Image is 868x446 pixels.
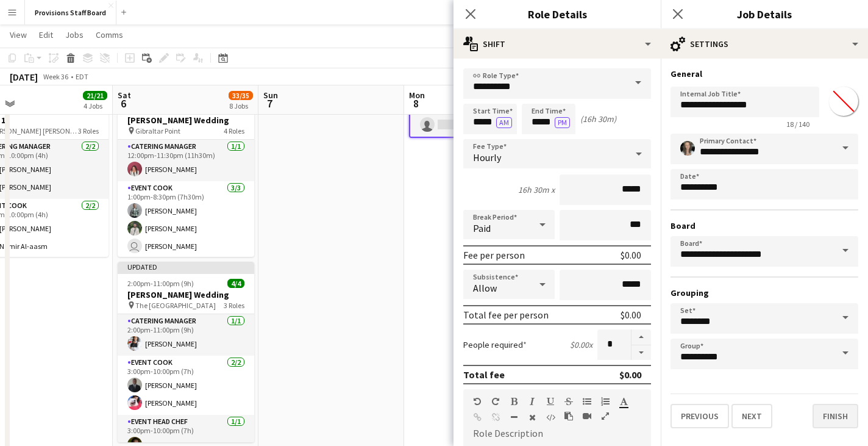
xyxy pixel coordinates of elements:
span: Hourly [473,151,501,164]
div: [DATE] [10,71,38,83]
div: $0.00 [621,309,641,321]
a: Comms [91,27,128,43]
button: Redo [491,397,500,406]
label: People required [463,339,527,350]
span: Comms [96,29,123,40]
span: 7 [261,96,278,110]
span: Edit [39,29,53,40]
span: 33/35 [229,91,253,100]
span: Jobs [65,29,84,40]
button: Decrease [631,345,651,361]
div: Total fee per person [463,309,549,321]
button: Underline [546,397,555,406]
div: $0.00 [619,369,641,381]
span: Week 36 [40,72,71,81]
h3: General [671,68,858,79]
button: Provisions Staff Board [25,1,116,24]
h3: Grouping [671,287,858,298]
a: Jobs [60,27,88,43]
span: 2:00pm-11:00pm (9h) [127,279,194,288]
span: 6 [116,96,131,110]
h3: [PERSON_NAME] Wedding [118,289,254,300]
div: Total fee [463,369,505,381]
button: Text Color [619,397,628,406]
div: Settings [661,29,868,59]
h3: [PERSON_NAME] & [PERSON_NAME] Wedding [118,104,254,126]
button: Insert video [583,411,591,421]
button: Previous [671,404,729,428]
button: Italic [528,397,536,406]
button: Undo [473,397,482,406]
button: Clear Formatting [528,412,536,422]
span: View [10,29,27,40]
div: 4 Jobs [84,101,107,110]
button: Ordered List [601,397,610,406]
span: 18 / 140 [777,120,819,129]
app-job-card: Updated12:00pm-11:30pm (11h30m)5/6[PERSON_NAME] & [PERSON_NAME] Wedding Gibraltar Point4 RolesCat... [118,76,254,257]
button: Horizontal Line [510,412,518,422]
button: Fullscreen [601,411,610,421]
button: AM [496,117,512,128]
div: Fee per person [463,249,525,261]
span: Sat [118,90,131,101]
span: 4/4 [227,279,244,288]
span: 4 Roles [224,126,244,135]
span: 8 [407,96,425,110]
span: 3 Roles [78,126,99,135]
div: $0.00 [621,249,641,261]
span: Allow [473,282,497,294]
span: Gibraltar Point [135,126,180,135]
app-job-card: Updated2:00pm-11:00pm (9h)4/4[PERSON_NAME] Wedding The [GEOGRAPHIC_DATA]3 RolesCatering Manager1/... [118,262,254,442]
app-card-role: Catering Manager0/14:00pm-9:00pm (5h) [410,95,544,137]
span: Sun [263,90,278,101]
button: Strikethrough [564,397,573,406]
span: 21/21 [83,91,107,100]
app-card-role: Event Cook2/23:00pm-10:00pm (7h)[PERSON_NAME][PERSON_NAME] [118,356,254,415]
div: 16h 30m x [518,184,555,195]
button: Finish [813,404,858,428]
h3: Role Details [454,6,661,22]
app-card-role: Event Cook3/31:00pm-8:30pm (7h30m)[PERSON_NAME][PERSON_NAME] [PERSON_NAME] [118,181,254,258]
a: View [5,27,32,43]
div: $0.00 x [570,339,592,350]
h3: Job Details [661,6,868,22]
span: Mon [409,90,425,101]
div: EDT [76,72,88,81]
button: PM [555,117,570,128]
app-card-role: Catering Manager1/12:00pm-11:00pm (9h)[PERSON_NAME] [118,314,254,356]
div: Shift [454,29,661,59]
button: Unordered List [583,397,591,406]
app-card-role: Catering Manager1/112:00pm-11:30pm (11h30m)[PERSON_NAME] [118,140,254,181]
button: Paste as plain text [564,411,573,421]
h3: Board [671,220,858,231]
div: Updated [118,262,254,272]
div: (16h 30m) [580,113,616,124]
button: Increase [631,329,651,345]
button: HTML Code [546,412,555,422]
span: 3 Roles [224,301,244,310]
button: Bold [510,397,518,406]
button: Next [731,404,772,428]
span: The [GEOGRAPHIC_DATA] [135,301,216,310]
a: Edit [34,27,58,43]
span: Paid [473,222,491,234]
div: 8 Jobs [229,101,252,110]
